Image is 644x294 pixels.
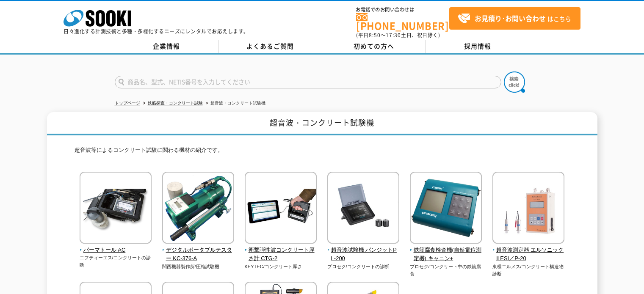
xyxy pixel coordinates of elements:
[245,246,317,264] span: 衝撃弾性波コンクリート厚さ計 CTG-2
[386,31,401,39] span: 17:30
[47,112,597,135] h1: 超音波・コンクリート試験機
[492,246,565,264] span: 超音波測定器 エルソニックⅡ ESI／P-20
[410,172,482,246] img: 鉄筋腐食検査機(自然電位測定機) キャニン+
[327,238,400,263] a: 超音波試験機 パンジットPL-200
[354,41,394,51] span: 初めての方へ
[504,71,525,93] img: btn_search.png
[162,238,235,263] a: デジタルポータブルテスター KC-376-A
[115,76,501,88] input: 商品名、型式、NETIS番号を入力してください
[410,263,482,277] p: プロセク/コンクリート中の鉄筋腐食
[80,254,152,268] p: エフティーエス/コンクリートの診断
[245,172,317,246] img: 衝撃弾性波コンクリート厚さ計 CTG-2
[449,7,580,30] a: お見積り･お問い合わせはこちら
[64,29,249,34] p: 日々進化する計測技術と多種・多様化するニーズにレンタルでお応えします。
[162,263,235,270] p: 関西機器製作所/圧縮試験機
[148,101,203,105] a: 鉄筋探査・コンクリート試験
[475,13,546,23] strong: お見積り･お問い合わせ
[80,238,152,255] a: パーマトール AC
[218,40,322,53] a: よくあるご質問
[458,12,571,25] span: はこちら
[410,238,482,263] a: 鉄筋腐食検査機(自然電位測定機) キャニン+
[356,7,449,12] span: お電話でのお問い合わせは
[162,246,235,264] span: デジタルポータブルテスター KC-376-A
[356,13,449,30] a: [PHONE_NUMBER]
[492,172,564,246] img: 超音波測定器 エルソニックⅡ ESI／P-20
[327,246,400,264] span: 超音波試験機 パンジットPL-200
[492,238,565,263] a: 超音波測定器 エルソニックⅡ ESI／P-20
[322,40,426,53] a: 初めての方へ
[327,172,399,246] img: 超音波試験機 パンジットPL-200
[492,263,565,277] p: 東横エルメス/コンクリート構造物診断
[369,31,381,39] span: 8:50
[115,101,140,105] a: トップページ
[162,172,234,246] img: デジタルポータブルテスター KC-376-A
[80,246,152,255] span: パーマトール AC
[245,238,317,263] a: 衝撃弾性波コンクリート厚さ計 CTG-2
[204,99,265,108] li: 超音波・コンクリート試験機
[327,263,400,270] p: プロセク/コンクリートの診断
[80,172,152,246] img: パーマトール AC
[75,146,570,159] p: 超音波等によるコンクリート試験に関わる機材の紹介です。
[356,31,440,39] span: (平日 ～ 土日、祝日除く)
[115,40,218,53] a: 企業情報
[426,40,530,53] a: 採用情報
[245,263,317,270] p: KEYTEC/コンクリート厚さ
[410,246,482,264] span: 鉄筋腐食検査機(自然電位測定機) キャニン+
